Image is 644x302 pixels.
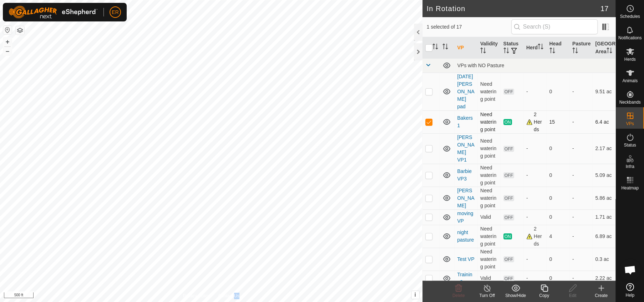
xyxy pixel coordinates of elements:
span: OFF [503,195,514,201]
button: – [3,47,12,55]
span: Herds [624,57,635,61]
span: Infra [625,164,634,169]
span: Heatmap [621,186,639,190]
div: Turn Off [473,292,501,299]
span: ON [503,119,512,125]
td: - [569,133,593,164]
a: [PERSON_NAME] VP1 [457,134,475,163]
td: 0 [547,271,570,286]
td: 6.89 ac [593,225,616,248]
td: 2.17 ac [593,133,616,164]
p-sorticon: Activate to sort [432,45,438,50]
a: Test VP [457,256,475,262]
a: moving VP [457,211,473,224]
td: - [569,209,593,225]
td: 2.22 ac [593,271,616,286]
div: Edit [558,292,587,299]
td: 5.86 ac [593,187,616,209]
a: BarbieVP3 [457,168,472,182]
th: Pasture [569,37,593,59]
td: - [569,73,593,110]
div: - [526,256,544,263]
td: Need watering point [477,110,501,133]
a: [DATE] [PERSON_NAME] pad [457,74,475,109]
p-sorticon: Activate to sort [442,45,448,50]
td: 0 [547,73,570,110]
span: ON [503,233,512,239]
a: Bakers 1 [457,115,473,128]
td: 15 [547,110,570,133]
button: Map Layers [16,26,24,35]
div: Copy [530,292,558,299]
div: Create [587,292,615,299]
td: - [569,248,593,271]
td: 0 [547,248,570,271]
span: ER [112,9,118,16]
a: Privacy Policy [183,293,210,299]
button: Reset Map [3,26,12,34]
td: Valid [477,271,501,286]
p-sorticon: Activate to sort [607,49,612,54]
span: 17 [600,3,608,14]
a: Help [616,280,644,300]
span: Status [624,143,636,147]
span: i [414,292,416,298]
span: 1 selected of 17 [427,23,511,31]
span: Notifications [618,36,642,40]
div: - [526,145,544,152]
td: 0 [547,164,570,187]
a: Contact Us [218,293,239,299]
a: Training2 [457,272,472,285]
td: Need watering point [477,164,501,187]
input: Search (S) [511,19,598,34]
h2: In Rotation [427,4,600,13]
th: VP [455,37,478,59]
td: 9.51 ac [593,73,616,110]
span: OFF [503,89,514,95]
img: Gallagher Logo [9,6,98,19]
button: + [3,38,12,46]
span: Delete [452,293,465,298]
td: 0 [547,133,570,164]
div: Show/Hide [501,292,530,299]
div: - [526,172,544,179]
td: Need watering point [477,73,501,110]
td: 6.4 ac [593,110,616,133]
td: - [569,187,593,209]
span: Help [625,293,634,297]
th: Head [547,37,570,59]
div: - [526,88,544,95]
th: Validity [477,37,501,59]
div: Open chat [619,259,641,281]
td: - [569,225,593,248]
td: 1.71 ac [593,209,616,225]
span: OFF [503,256,514,262]
span: Neckbands [619,100,640,104]
td: Need watering point [477,248,501,271]
td: - [569,271,593,286]
td: - [569,164,593,187]
span: Schedules [620,14,640,19]
div: - [526,213,544,221]
td: 5.09 ac [593,164,616,187]
td: Need watering point [477,225,501,248]
span: Animals [622,79,638,83]
button: i [411,291,419,299]
p-sorticon: Activate to sort [572,49,578,54]
div: VPs with NO Pasture [457,63,613,68]
td: 0.3 ac [593,248,616,271]
th: Herd [523,37,547,59]
span: OFF [503,146,514,152]
td: Need watering point [477,133,501,164]
td: Need watering point [477,187,501,209]
th: Status [501,37,524,59]
div: 2 Herds [526,111,544,133]
td: - [569,110,593,133]
div: - [526,194,544,202]
span: OFF [503,172,514,178]
th: [GEOGRAPHIC_DATA] Area [593,37,616,59]
p-sorticon: Activate to sort [538,45,543,50]
p-sorticon: Activate to sort [480,49,486,54]
span: OFF [503,214,514,221]
p-sorticon: Activate to sort [549,49,555,54]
